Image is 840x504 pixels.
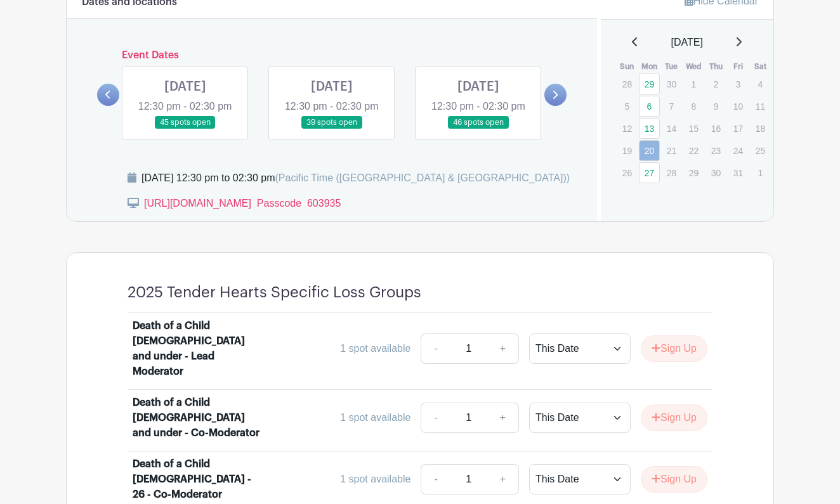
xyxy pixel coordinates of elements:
[728,163,749,183] p: 31
[705,96,726,116] p: 9
[639,162,660,183] a: 27
[133,318,261,379] div: Death of a Child [DEMOGRAPHIC_DATA] and under - Lead Moderator
[683,60,705,73] th: Wed
[728,96,749,116] p: 10
[683,163,704,183] p: 29
[144,198,341,209] a: [URL][DOMAIN_NAME] Passcode 603935
[340,472,410,487] div: 1 spot available
[617,141,638,160] p: 19
[617,119,638,138] p: 12
[119,49,544,61] h6: Event Dates
[661,119,682,138] p: 14
[661,163,682,183] p: 28
[641,404,707,431] button: Sign Up
[705,60,727,73] th: Thu
[275,172,570,183] span: (Pacific Time ([GEOGRAPHIC_DATA] & [GEOGRAPHIC_DATA]))
[128,283,421,302] h4: 2025 Tender Hearts Specific Loss Groups
[705,119,726,138] p: 16
[340,341,410,356] div: 1 spot available
[133,395,261,441] div: Death of a Child [DEMOGRAPHIC_DATA] and under - Co-Moderator
[728,119,749,138] p: 17
[671,35,703,50] span: [DATE]
[641,335,707,362] button: Sign Up
[421,333,450,364] a: -
[705,74,726,94] p: 2
[705,163,726,183] p: 30
[683,74,704,94] p: 1
[421,464,450,494] a: -
[487,403,519,433] a: +
[639,96,660,117] a: 6
[661,141,682,160] p: 21
[683,119,704,138] p: 15
[639,118,660,139] a: 13
[750,163,771,183] p: 1
[639,140,660,161] a: 20
[728,74,749,94] p: 3
[639,74,660,94] a: 29
[683,96,704,116] p: 8
[133,456,261,502] div: Death of a Child [DEMOGRAPHIC_DATA] - 26 - Co-Moderator
[638,60,660,73] th: Mon
[750,96,771,116] p: 11
[749,60,771,73] th: Sat
[141,171,570,186] div: [DATE] 12:30 pm to 02:30 pm
[750,141,771,160] p: 25
[661,96,682,116] p: 7
[683,141,704,160] p: 22
[661,74,682,94] p: 30
[617,74,638,94] p: 28
[617,163,638,183] p: 26
[750,74,771,94] p: 4
[421,403,450,433] a: -
[705,141,726,160] p: 23
[641,466,707,493] button: Sign Up
[616,60,638,73] th: Sun
[728,141,749,160] p: 24
[617,96,638,116] p: 5
[727,60,749,73] th: Fri
[487,333,519,364] a: +
[660,60,683,73] th: Tue
[487,464,519,494] a: +
[340,410,410,425] div: 1 spot available
[750,119,771,138] p: 18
